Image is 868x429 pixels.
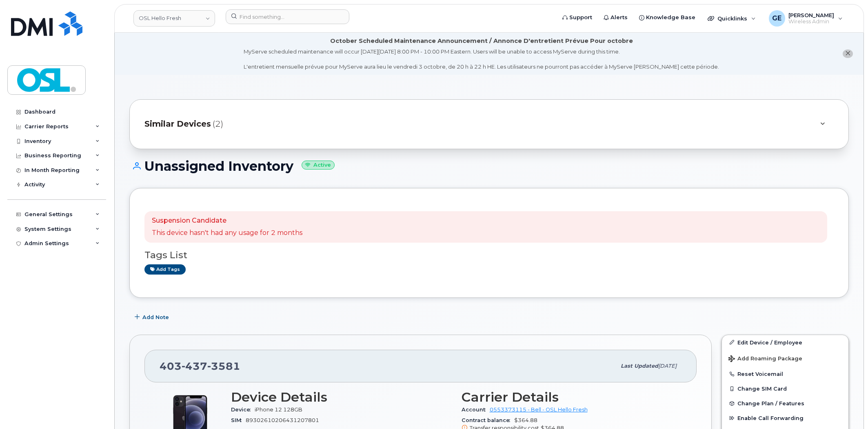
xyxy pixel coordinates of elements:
button: Add Note [129,310,176,325]
span: iPhone 12 128GB [255,407,302,413]
small: Active [302,161,335,170]
p: Suspension Candidate [152,216,302,226]
div: October Scheduled Maintenance Announcement / Annonce D'entretient Prévue Pour octobre [330,37,633,45]
span: 403 [160,360,240,372]
button: Reset Voicemail [722,366,848,381]
button: Add Roaming Package [722,350,848,366]
button: Enable Call Forwarding [722,411,848,425]
h1: Unassigned Inventory [129,159,849,173]
p: This device hasn't had any usage for 2 months [152,228,302,238]
span: [DATE] [658,363,677,369]
a: 0553373115 - Bell - OSL Hello Fresh [490,407,588,413]
span: 89302610206431207801 [246,417,319,423]
span: Add Note [142,313,169,321]
h3: Device Details [231,390,452,404]
h3: Carrier Details [462,390,682,404]
a: Add tags [144,264,186,275]
span: Account [462,407,490,413]
span: (2) [213,118,223,130]
span: Add Roaming Package [728,355,802,363]
button: close notification [843,49,853,58]
span: Device [231,407,255,413]
div: MyServe scheduled maintenance will occur [DATE][DATE] 8:00 PM - 10:00 PM Eastern. Users will be u... [244,48,719,71]
h3: Tags List [144,250,834,260]
span: 437 [182,360,207,372]
a: Edit Device / Employee [722,335,848,350]
span: Enable Call Forwarding [737,415,804,421]
button: Change Plan / Features [722,396,848,411]
button: Change SIM Card [722,381,848,396]
span: Change Plan / Features [737,400,804,407]
span: Contract balance [462,417,514,423]
span: 3581 [207,360,240,372]
span: SIM [231,417,246,423]
span: Similar Devices [144,118,211,130]
span: Last updated [621,363,658,369]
